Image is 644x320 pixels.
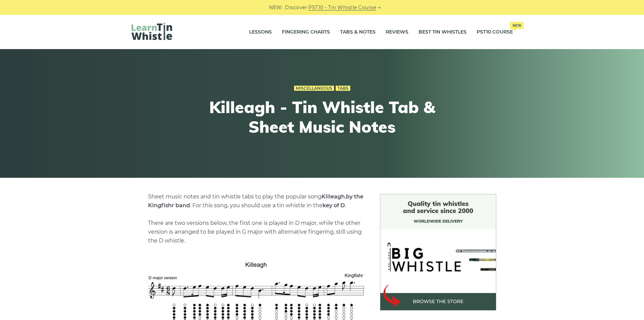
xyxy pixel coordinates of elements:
a: Miscellaneous [294,86,334,91]
a: Tabs & Notes [340,24,376,41]
h1: Killeagh - Tin Whistle Tab & Sheet Music Notes [198,98,447,136]
span: New [510,22,524,29]
a: Tabs [336,86,350,91]
strong: key of D [323,202,345,209]
img: BigWhistle Tin Whistle Store [380,194,496,311]
a: PST10 CourseNew [477,24,513,41]
span: Sheet music notes and tin whistle tabs to play the popular song , [148,193,346,200]
p: . For this song, you should use a tin whistle in the . There are two versions below, the first on... [148,192,364,245]
a: Fingering Charts [282,24,330,41]
a: Lessons [249,24,272,41]
a: Reviews [386,24,408,41]
img: LearnTinWhistle.com [132,23,172,40]
a: Best Tin Whistles [419,24,467,41]
strong: Killeagh [321,193,345,200]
